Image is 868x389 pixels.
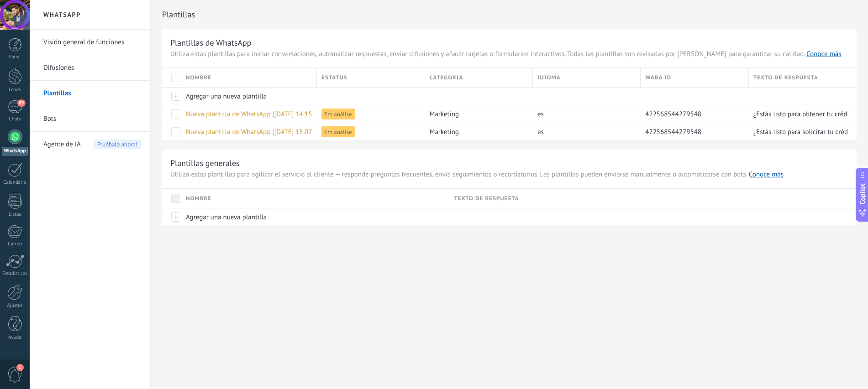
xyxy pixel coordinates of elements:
div: Listas [2,212,28,218]
div: Em análise [317,105,420,123]
a: Difusiones [43,55,141,81]
div: Panel [2,54,28,60]
span: ¿Estás listo para solicitar tu crédito? [753,128,859,136]
li: Plantillas [30,81,150,106]
div: es [533,105,636,123]
span: 422568544279548 [645,110,701,119]
a: Bots [43,106,141,132]
li: Visión general de funciones [30,30,150,55]
a: Plantillas [43,81,141,106]
div: marketing [425,105,528,123]
span: 1 [16,364,24,371]
div: Chats [2,116,28,122]
div: Calendario [2,180,28,186]
div: Nombre [181,68,316,87]
span: Nueva plantilla de WhatsApp ([DATE] 15:07) [186,128,314,136]
span: Agregar una nueva plantilla [186,213,267,222]
span: Em análise [321,109,354,119]
a: Conoce más [806,50,841,58]
div: WhatsApp [2,147,28,156]
div: Ayuda [2,335,28,341]
li: Agente de IA [30,132,150,157]
a: Conoce más [749,170,784,179]
div: Texto de respuesta [749,68,857,87]
li: Bots [30,106,150,132]
div: Nombre [181,189,449,208]
div: Ajustes [2,303,28,309]
div: Estatus [317,68,424,87]
div: Idioma [533,68,640,87]
span: Em análise [321,126,354,137]
h3: Plantillas generales [170,158,848,168]
div: Correo [2,241,28,247]
div: marketing [425,123,528,140]
li: Difusiones [30,55,150,81]
span: Agregar una nueva plantilla [186,92,267,101]
span: es [537,110,544,119]
div: Em análise [317,123,420,140]
a: Agente de IA Pruébalo ahora! [43,132,141,157]
div: es [533,123,636,140]
span: Nueva plantilla de WhatsApp ([DATE] 14:15) [186,110,314,119]
div: WABA ID [641,68,748,87]
div: ¿Estás listo para solicitar tu crédito? [749,123,847,140]
span: es [537,128,544,136]
div: Texto de respuesta [449,189,857,208]
span: Pruébalo ahora! [94,140,141,149]
div: 422568544279548 [641,123,744,140]
span: Utiliza estas plantillas para iniciar conversaciones, automatizar respuestas, enviar difusiones y... [170,50,848,59]
h2: Plantillas [162,5,857,24]
div: Estadísticas [2,271,28,277]
span: 422568544279548 [645,128,701,136]
span: Copilot [858,183,867,204]
div: 422568544279548 [641,105,744,123]
span: marketing [430,128,459,136]
span: 89 [17,99,25,107]
span: Agente de IA [43,132,81,157]
span: ¿Estás listo para obtener tu crédito? [753,110,858,119]
h3: Plantillas de WhatsApp [170,37,848,48]
div: ¿Estás listo para obtener tu crédito? [749,105,847,123]
div: Leads [2,87,28,93]
span: marketing [430,110,459,119]
span: Utiliza estas plantillas para agilizar el servicio al cliente — responde preguntas frecuentes, en... [170,170,848,179]
div: Categoria [425,68,532,87]
a: Visión general de funciones [43,30,141,55]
